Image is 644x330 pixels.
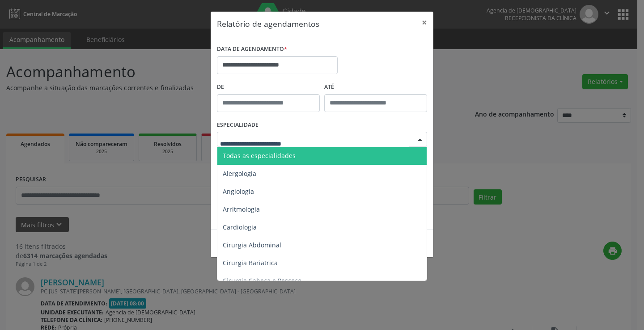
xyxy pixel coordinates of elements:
span: Cirurgia Cabeça e Pescoço [223,276,301,285]
span: Arritmologia [223,205,260,213]
h5: Relatório de agendamentos [217,18,319,29]
label: ESPECIALIDADE [217,118,258,132]
span: Cardiologia [223,223,257,231]
label: DATA DE AGENDAMENTO [217,42,287,56]
span: Todas as especialidades [223,151,296,160]
label: ATÉ [324,80,427,94]
span: Angiologia [223,187,254,196]
span: Alergologia [223,169,256,178]
label: De [217,80,320,94]
button: Close [415,12,433,33]
span: Cirurgia Bariatrica [223,259,278,267]
span: Cirurgia Abdominal [223,241,281,249]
